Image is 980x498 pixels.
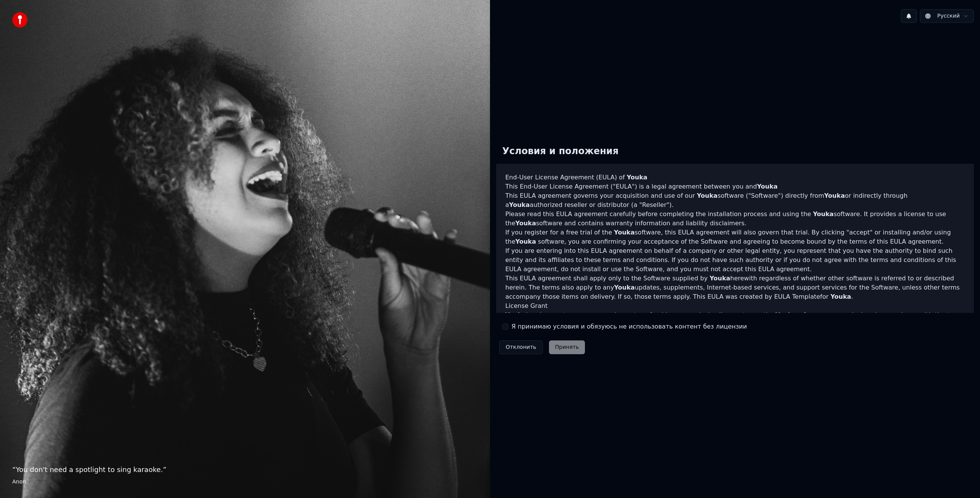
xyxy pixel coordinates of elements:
span: Youka [614,284,635,291]
h3: License Grant [505,301,965,311]
span: Youka [515,220,536,227]
img: youka [12,12,28,28]
span: Youka [697,192,717,199]
p: “ You don't need a spotlight to sing karaoke. ” [12,464,478,475]
span: Youka [509,201,530,208]
p: If you are entering into this EULA agreement on behalf of a company or other legal entity, you re... [505,246,965,274]
span: Youka [515,238,536,245]
a: EULA Template [774,293,820,300]
p: This EULA agreement governs your acquisition and use of our software ("Software") directly from o... [505,191,965,210]
span: Youka [757,183,777,190]
p: hereby grants you a personal, non-transferable, non-exclusive licence to use the software on your... [505,311,965,329]
span: Youka [813,210,834,218]
p: This EULA agreement shall apply only to the Software supplied by herewith regardless of whether o... [505,274,965,301]
p: This End-User License Agreement ("EULA") is a legal agreement between you and [505,182,965,191]
span: Youka [614,229,635,236]
span: Youka [830,293,851,300]
span: Youka [505,311,526,319]
p: Please read this EULA agreement carefully before completing the installation process and using th... [505,210,965,228]
span: Youka [824,192,845,199]
h3: End-User License Agreement (EULA) of [505,173,965,182]
span: Youka [710,275,730,282]
span: Youka [776,311,796,319]
span: Youka [627,174,647,181]
div: Условия и положения [496,139,625,164]
button: Отклонить [499,340,543,354]
p: If you register for a free trial of the software, this EULA agreement will also govern that trial... [505,228,965,246]
footer: Anon [12,478,478,486]
label: Я принимаю условия и обязуюсь не использовать контент без лицензии [511,322,747,331]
